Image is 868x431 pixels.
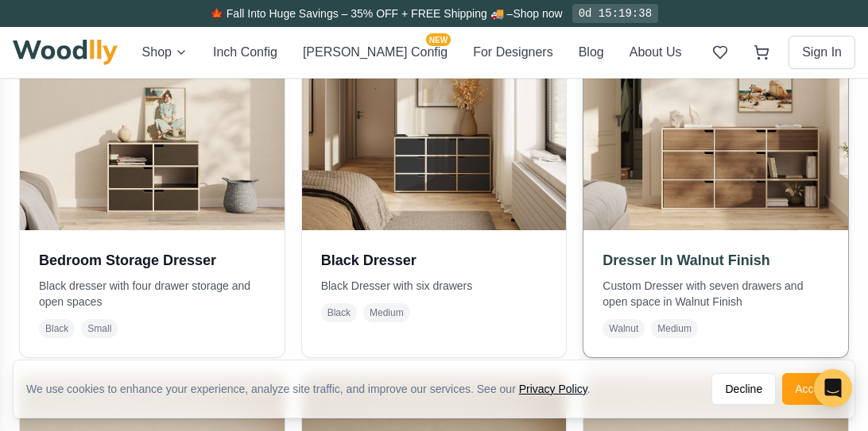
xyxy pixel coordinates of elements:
h3: Bedroom Storage Dresser [39,249,265,271]
span: Black [39,319,75,338]
button: Inch Config [213,43,277,62]
div: We use cookies to enhance your experience, analyze site traffic, and improve our services. See our . [26,381,603,397]
span: 🍁 Fall Into Huge Savings – 35% OFF + FREE Shipping 🚚 – [210,7,513,20]
button: For Designers [473,43,552,62]
span: Black [321,303,357,322]
button: Blog [579,43,604,62]
span: Medium [651,319,698,338]
p: Black Dresser with six drawers [321,278,548,294]
span: Small [81,319,118,338]
button: Decline [711,373,776,405]
button: [PERSON_NAME] ConfigNEW [303,43,448,62]
button: Sign In [789,36,855,69]
button: About Us [630,43,682,62]
h3: Black Dresser [321,249,548,271]
button: Accept [782,373,842,405]
div: Open Intercom Messenger [814,369,852,407]
button: Shop [142,43,188,62]
a: Privacy Policy [519,383,587,395]
a: Shop now [513,7,562,20]
span: Walnut [603,319,645,338]
h3: Dresser In Walnut Finish [603,249,829,271]
span: NEW [426,33,451,46]
img: Woodlly [13,40,118,65]
p: Custom Dresser with seven drawers and open space in Walnut Finish [603,278,829,310]
span: Medium [363,303,410,322]
div: 0d 15:19:38 [572,4,658,23]
p: Black dresser with four drawer storage and open spaces [39,278,265,310]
